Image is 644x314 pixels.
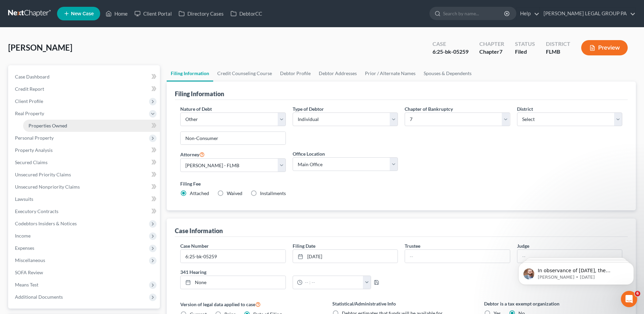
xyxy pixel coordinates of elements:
[167,65,213,82] a: Filing Information
[10,156,160,169] a: Secured Claims
[293,242,315,249] label: Filing Date
[10,71,160,83] a: Case Dashboard
[332,300,471,307] label: Statistical/Administrative Info
[190,190,209,196] span: Attached
[180,242,209,249] label: Case Number
[15,257,45,263] span: Miscellaneous
[175,90,224,98] div: Filing Information
[361,65,420,82] a: Prior / Alternate Names
[10,144,160,156] a: Property Analysis
[15,294,63,300] span: Additional Documents
[293,150,325,157] label: Office Location
[15,233,31,239] span: Income
[15,208,58,214] span: Executory Contracts
[10,169,160,181] a: Unsecured Priority Claims
[181,250,285,263] input: Enter case number...
[293,250,398,263] a: [DATE]
[29,123,67,128] span: Properties Owned
[180,150,205,158] label: Attorney
[15,282,38,287] span: Means Test
[177,268,401,276] label: 341 Hearing
[517,242,529,249] label: Judge
[15,269,43,275] span: SOFA Review
[420,65,476,82] a: Spouses & Dependents
[433,40,468,48] div: Case
[433,48,468,56] div: 6:25-bk-05259
[260,190,286,196] span: Installments
[443,7,505,20] input: Search by name...
[15,98,43,104] span: Client Profile
[175,7,227,20] a: Directory Cases
[227,7,265,20] a: DebtorCC
[315,65,361,82] a: Debtor Addresses
[405,105,453,112] label: Chapter of Bankruptcy
[10,205,160,217] a: Executory Contracts
[213,65,276,82] a: Credit Counseling Course
[131,7,175,20] a: Client Portal
[499,48,502,55] span: 7
[10,193,160,205] a: Lawsuits
[405,242,420,249] label: Trustee
[10,83,160,95] a: Credit Report
[540,7,636,20] a: [PERSON_NAME] LEGAL GROUP PA
[508,248,644,296] iframe: Intercom notifications message
[181,132,285,145] input: Enter other nature...
[546,40,570,48] div: District
[621,291,637,307] iframe: Intercom live chat
[8,42,72,52] span: [PERSON_NAME]
[227,190,242,196] span: Waived
[479,48,504,56] div: Chapter
[23,120,160,132] a: Properties Owned
[15,147,53,153] span: Property Analysis
[515,40,535,48] div: Status
[181,276,285,289] a: None
[276,65,315,82] a: Debtor Profile
[517,7,539,20] a: Help
[484,300,622,307] label: Debtor is a tax exempt organization
[546,48,570,56] div: FLMB
[479,40,504,48] div: Chapter
[15,74,50,80] span: Case Dashboard
[15,221,77,226] span: Codebtors Insiders & Notices
[15,196,33,202] span: Lawsuits
[180,180,622,187] label: Filing Fee
[405,250,510,263] input: --
[180,300,318,308] label: Version of legal data applied to case
[515,48,535,56] div: Filed
[10,266,160,279] a: SOFA Review
[302,276,363,289] input: -- : --
[517,105,533,112] label: District
[15,159,48,165] span: Secured Claims
[15,110,44,116] span: Real Property
[15,245,34,251] span: Expenses
[102,7,131,20] a: Home
[180,105,212,112] label: Nature of Debt
[293,105,324,112] label: Type of Debtor
[15,184,80,190] span: Unsecured Nonpriority Claims
[15,172,71,177] span: Unsecured Priority Claims
[581,40,628,55] button: Preview
[635,291,640,296] span: 6
[15,86,44,92] span: Credit Report
[10,181,160,193] a: Unsecured Nonpriority Claims
[175,227,223,235] div: Case Information
[15,135,54,141] span: Personal Property
[71,11,94,16] span: New Case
